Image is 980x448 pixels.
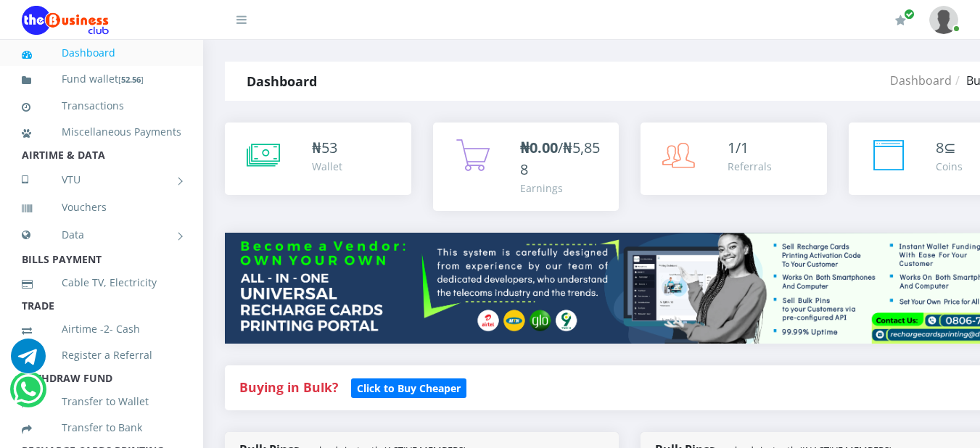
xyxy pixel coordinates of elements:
[904,9,915,20] span: Renew/Upgrade Subscription
[22,62,181,96] a: Fund wallet[52.56]
[121,74,141,85] b: 52.56
[11,349,46,373] a: Chat for support
[312,159,342,174] div: Wallet
[936,138,944,157] span: 8
[936,159,963,174] div: Coins
[22,36,181,70] a: Dashboard
[312,137,342,159] div: ₦
[22,385,181,418] a: Transfer to Wallet
[22,266,181,299] a: Cable TV, Electricity
[357,381,461,395] b: Click to Buy Cheaper
[13,383,43,407] a: Chat for support
[895,14,906,26] i: Renew/Upgrade Subscription
[22,217,181,253] a: Data
[520,181,605,196] div: Earnings
[929,6,958,34] img: User
[520,138,600,179] span: /₦5,858
[728,159,772,174] div: Referrals
[433,123,619,211] a: ₦0.00/₦5,858 Earnings
[520,138,558,157] b: ₦0.00
[22,339,181,372] a: Register a Referral
[890,72,952,88] a: Dashboard
[225,123,411,195] a: ₦53 Wallet
[351,378,466,396] a: Click to Buy Cheaper
[22,115,181,149] a: Miscellaneous Payments
[22,89,181,123] a: Transactions
[239,378,338,396] strong: Buying in Bulk?
[22,411,181,444] a: Transfer to Bank
[118,74,144,85] small: [ ]
[22,191,181,224] a: Vouchers
[22,162,181,198] a: VTU
[728,138,749,157] span: 1/1
[247,72,317,90] strong: Dashboard
[22,6,109,35] img: Logo
[22,312,181,346] a: Airtime -2- Cash
[321,138,337,157] span: 53
[936,137,963,159] div: ⊆
[641,123,827,195] a: 1/1 Referrals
